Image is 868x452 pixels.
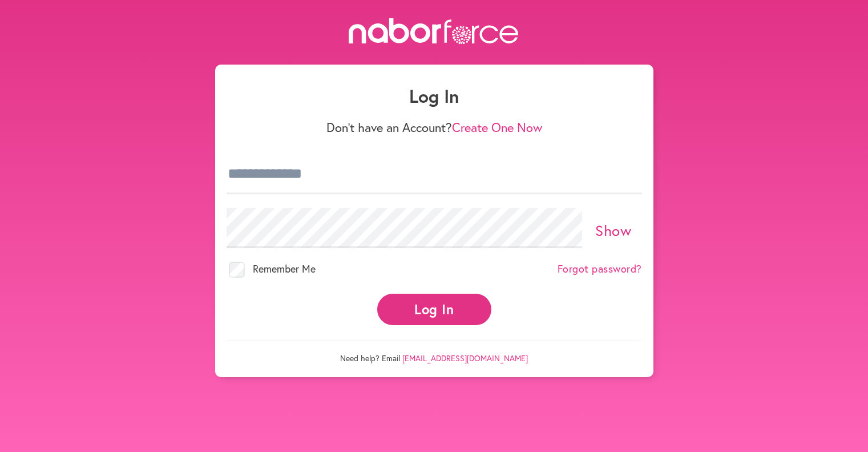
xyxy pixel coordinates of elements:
[558,263,642,275] a: Forgot password?
[595,221,631,240] a: Show
[377,294,491,325] button: Log In
[402,353,528,363] a: [EMAIL_ADDRESS][DOMAIN_NAME]
[227,120,642,135] p: Don't have an Account?
[227,85,642,107] h1: Log In
[227,341,642,363] p: Need help? Email
[253,262,316,275] span: Remember Me
[452,119,542,135] a: Create One Now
